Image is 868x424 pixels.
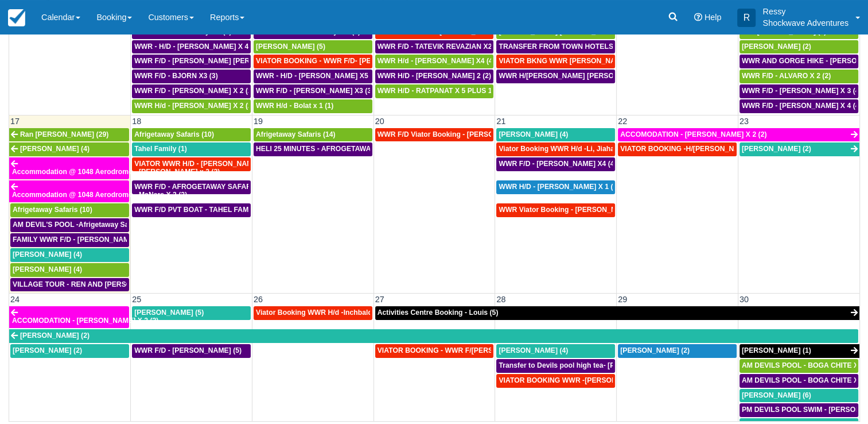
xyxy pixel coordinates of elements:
a: WWR F/D - [PERSON_NAME] X 3 (4) [739,84,858,98]
a: WWR H/d - [PERSON_NAME] X4 (4) [375,55,494,68]
a: [PERSON_NAME] (5) [132,306,251,320]
span: AM DEVIL'S POOL -Afrigetaway Safaris X5 (5) [13,221,165,229]
a: [PERSON_NAME] (6) [739,389,858,403]
a: WWR F/D - [PERSON_NAME] X4 (4) [496,157,615,171]
span: 30 [738,295,750,304]
a: WWR F/D Viator Booking - [PERSON_NAME] X1 (1) [375,128,494,142]
a: [PERSON_NAME] (4) [10,248,129,262]
a: WWR H/[PERSON_NAME] [PERSON_NAME] X 4 (4) [496,70,615,83]
a: [PERSON_NAME] (2) [9,329,858,343]
span: 23 [738,117,750,126]
a: [PERSON_NAME] (4) [9,142,129,156]
div: R [737,9,756,27]
span: [PERSON_NAME] (2) [620,346,690,354]
span: 17 [9,117,21,126]
span: Tahel Family (1) [134,145,187,153]
span: WWR F/D - [PERSON_NAME] X 2 (2) [134,87,254,95]
a: Afrigetaway Safaris (10) [132,128,251,142]
a: WWR H/D - RATPANAT X 5 PLUS 1 (5) [375,84,494,98]
span: WWR - H/D - [PERSON_NAME] X5 (5) [256,72,379,80]
a: Transfer to Devils pool high tea- [PERSON_NAME] X4 (4) [496,359,615,373]
a: WWR H/D - [PERSON_NAME] 2 (2) [375,70,494,83]
a: [PERSON_NAME] (2) [739,40,858,54]
span: VIATOR BKNG WWR [PERSON_NAME] 2 (1) [499,57,644,65]
a: Tahel Family (1) [132,142,251,156]
a: VIATOR BOOKING -H/[PERSON_NAME] X 4 (4) [618,142,737,156]
a: WWR H/d - [PERSON_NAME] X 2 (2) [132,99,251,113]
a: WWR F/D - [PERSON_NAME] X3 (3) [254,84,372,98]
a: VIATOR BKNG WWR [PERSON_NAME] 2 (1) [496,55,615,68]
a: PM DEVILS POOL SWIM - [PERSON_NAME] X 2 (2) [739,403,858,417]
a: AM DEVILS POOL - BOGA CHITE X 1 (1) [739,374,858,388]
span: VIATOR BOOKING -H/[PERSON_NAME] X 4 (4) [620,145,774,153]
span: Afrigetaway Safaris (14) [256,130,336,138]
span: WWR H/D - RATPANAT X 5 PLUS 1 (5) [377,87,503,95]
a: Afrigetaway Safaris (10) [10,203,129,217]
span: [PERSON_NAME] (2) [13,346,82,354]
span: 25 [131,295,142,304]
span: WWR F/D - [PERSON_NAME] X3 (3) [256,87,373,95]
span: WWR F/D - AFROGETAWAY SAFARIS X5 (5) [134,183,279,191]
span: [PERSON_NAME] (2) [20,332,89,340]
span: [PERSON_NAME] (5) [256,43,325,51]
span: Help [704,13,722,22]
span: 22 [617,117,628,126]
span: WWR F/D - [PERSON_NAME] [PERSON_NAME] X1 (1) [134,57,313,65]
a: TRANSFER FROM TOWN HOTELS TO VFA - [PERSON_NAME] [PERSON_NAME] X2 (2) [496,40,615,54]
span: [PERSON_NAME] (4) [13,265,82,273]
span: Ran [PERSON_NAME] (29) [20,130,108,138]
span: 28 [495,295,507,304]
span: Afrigetaway Safaris (10) [13,206,92,214]
a: ACCOMODATION - [PERSON_NAME] X 2 (2) [9,306,129,328]
p: Shockwave Adventures [762,17,848,29]
a: Activities Centre Booking - Louis (5) [375,306,859,320]
span: VIATOR BOOKING - WWR F/D- [PERSON_NAME] 2 (2) [256,57,435,65]
span: Activities Centre Booking - Louis (5) [377,309,499,317]
a: WWR F/D - TATEVIK REVAZIAN X2 (2) [375,40,494,54]
span: Afrigetaway Safaris (10) [134,130,214,138]
span: WWR F/D - [PERSON_NAME] X4 (4) [499,160,616,168]
span: 27 [374,295,386,304]
span: WWR H/D - [PERSON_NAME] 2 (2) [377,72,491,80]
a: Viator Booking WWR H/d -Inchbald [PERSON_NAME] X 4 (4) [254,306,372,320]
a: FAMILY WWR F/D - [PERSON_NAME] X4 (4) [10,233,129,247]
span: Accommodation @ 1048 Aerodrome - [PERSON_NAME] x 2 (2) [12,168,220,176]
a: [PERSON_NAME] (2) [10,344,129,358]
a: WWR Viator Booking - [PERSON_NAME] X1 (1) [496,203,615,217]
a: WWR AND GORGE HIKE - [PERSON_NAME] AND [PERSON_NAME] 4 (4) [739,55,858,68]
span: VIATOR WWR H/D - [PERSON_NAME] 3 (3) [134,160,276,168]
a: WWR H/d - Bolat x 1 (1) [254,99,372,113]
a: WWR H/D - [PERSON_NAME] X 1 (1) [496,180,615,194]
span: WWR F/D - ALVARO X 2 (2) [742,72,831,80]
span: WWR H/D - [PERSON_NAME] X 1 (1) [499,183,619,191]
span: WWR H/d - [PERSON_NAME] X4 (4) [377,57,495,65]
a: VIATOR BOOKING WWR -[PERSON_NAME] X2 (2) [496,374,615,388]
span: VIATOR WWR H/D [PERSON_NAME] 1 (1) [377,28,515,36]
span: VIATOR BOOKING WWR -[PERSON_NAME] X2 (2) [499,376,664,384]
a: WWR F/D - AFROGETAWAY SAFARIS X5 (5) [132,180,251,194]
img: checkfront-main-nav-mini-logo.png [8,9,25,26]
span: [PERSON_NAME] (6) [742,391,811,399]
span: Viator Booking WWR H/d -Li, Jiahao X 2 (2) [499,145,641,153]
span: WWR F/D - [PERSON_NAME] (5) [134,346,242,354]
span: [PERSON_NAME] (1) [742,346,811,354]
span: 21 [495,117,507,126]
span: WWR Viator Booking - [PERSON_NAME] X1 (1) [499,206,655,214]
span: ACCOMODATION - [PERSON_NAME] X 2 (2) [12,317,158,325]
span: WWR F/D - BJORN X3 (3) [134,72,217,80]
a: VILLAGE TOUR - REN AND [PERSON_NAME] X4 (4) [10,278,129,292]
span: [PERSON_NAME] (4) [20,145,89,153]
span: ACCOMODATION - [PERSON_NAME] X 2 (2) [620,130,766,138]
span: WWR F/D - TATEVIK REVAZIAN X2 (2) [377,43,503,51]
a: [PERSON_NAME] (2) [739,142,859,156]
span: 20 [374,117,386,126]
a: WWR F/D - [PERSON_NAME] (5) [132,344,251,358]
a: [PERSON_NAME] (1) [739,344,859,358]
span: HELI 25 MINUTES - AFROGETAWAY SAFARIS X5 (5) [256,145,428,153]
a: AM DEVIL'S POOL -Afrigetaway Safaris X5 (5) [10,218,129,232]
a: WWR - H/D - [PERSON_NAME] X 4 (4) [132,40,251,54]
span: WWR F/D - [PERSON_NAME] X 3 (4) [742,87,862,95]
p: Ressy [762,6,848,17]
a: WWR F/D - ALVARO X 2 (2) [739,70,858,83]
a: Viator Booking WWR H/d -Li, Jiahao X 2 (2) [496,142,615,156]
